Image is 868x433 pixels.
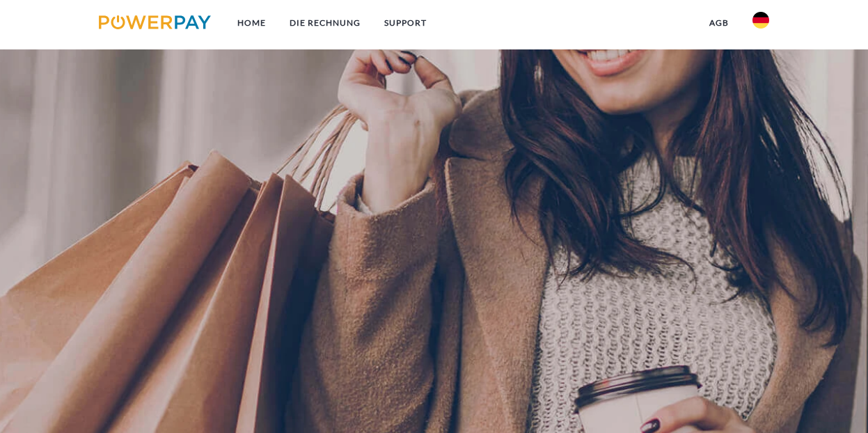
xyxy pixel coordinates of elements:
[226,10,278,36] a: Home
[99,15,211,29] img: logo-powerpay.svg
[812,377,857,422] iframe: Schaltfläche zum Öffnen des Messaging-Fensters
[697,10,741,36] a: agb
[372,10,439,36] a: SUPPORT
[752,12,769,29] img: de
[278,10,372,36] a: DIE RECHNUNG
